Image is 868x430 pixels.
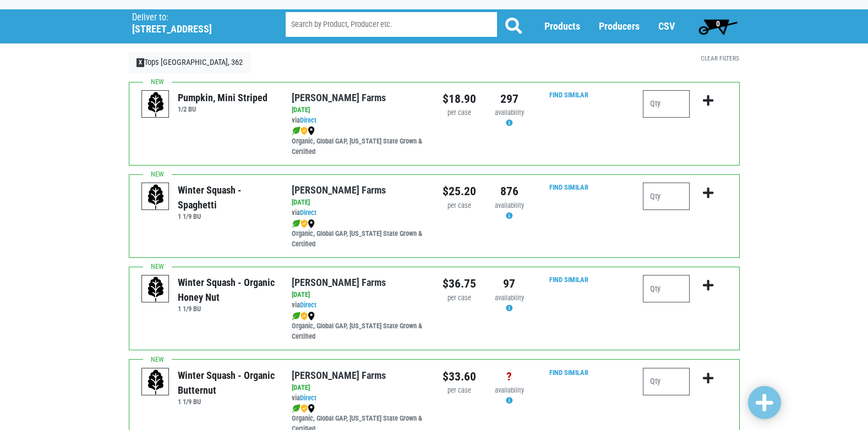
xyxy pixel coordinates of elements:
span: Tops Nottingham, 362 (620 Nottingham Rd, Syracuse, NY 13210, USA) [132,9,266,35]
img: leaf-e5c59151409436ccce96b2ca1b28e03c.png [292,312,301,321]
div: per case [443,385,476,396]
div: via [292,300,425,311]
a: Find Similar [549,91,588,99]
div: 297 [493,90,526,108]
h6: 1 1/9 BU [178,212,275,220]
span: 0 [716,19,720,28]
div: $25.20 [443,183,476,200]
img: safety-e55c860ca8c00a9c171001a62a92dabd.png [301,404,308,413]
div: via [292,115,425,126]
div: per case [443,293,476,304]
div: Pumpkin, Mini Striped [178,90,268,105]
span: availability [495,201,524,210]
a: 0 [694,15,743,37]
a: Find Similar [549,368,588,377]
div: $36.75 [443,275,476,293]
a: XTops [GEOGRAPHIC_DATA], 362 [129,52,251,73]
div: [DATE] [292,383,425,393]
input: Search by Product, Producer etc. [286,12,497,37]
span: availability [495,386,524,394]
img: map_marker-0e94453035b3232a4d21701695807de9.png [308,126,315,135]
img: map_marker-0e94453035b3232a4d21701695807de9.png [308,312,315,321]
div: 876 [493,183,526,200]
div: via [292,208,425,218]
div: ? [493,368,526,385]
a: Direct [300,301,316,309]
div: Organic, Global GAP, [US_STATE] State Grown & Certified [292,218,425,250]
h6: 1 1/9 BU [178,398,275,406]
div: Winter Squash - Organic Butternut [178,368,275,398]
div: per case [443,108,476,118]
a: [PERSON_NAME] Farms [292,277,386,288]
a: Producers [599,20,640,32]
div: Organic, Global GAP, [US_STATE] State Grown & Certified [292,126,425,157]
a: [PERSON_NAME] Farms [292,184,386,196]
p: Deliver to: [132,12,258,23]
a: [PERSON_NAME] Farms [292,92,386,103]
div: Winter Squash - Spaghetti [178,183,275,212]
img: placeholder-variety-43d6402dacf2d531de610a020419775a.svg [142,275,170,303]
img: leaf-e5c59151409436ccce96b2ca1b28e03c.png [292,219,301,228]
div: via [292,393,425,404]
div: [DATE] [292,197,425,208]
div: $33.60 [443,368,476,385]
img: leaf-e5c59151409436ccce96b2ca1b28e03c.png [292,126,301,135]
input: Qty [643,275,690,302]
img: placeholder-variety-43d6402dacf2d531de610a020419775a.svg [142,368,170,396]
div: 97 [493,275,526,293]
div: $18.90 [443,90,476,108]
a: [PERSON_NAME] Farms [292,370,386,381]
div: per case [443,201,476,211]
img: safety-e55c860ca8c00a9c171001a62a92dabd.png [301,312,308,321]
input: Qty [643,368,690,395]
div: [DATE] [292,105,425,115]
img: safety-e55c860ca8c00a9c171001a62a92dabd.png [301,219,308,228]
a: Direct [300,208,316,217]
img: placeholder-variety-43d6402dacf2d531de610a020419775a.svg [142,183,170,211]
h5: [STREET_ADDRESS] [132,23,258,35]
img: map_marker-0e94453035b3232a4d21701695807de9.png [308,404,315,413]
a: CSV [658,20,675,32]
h6: 1 1/9 BU [178,305,275,313]
div: Organic, Global GAP, [US_STATE] State Grown & Certified [292,311,425,342]
h6: 1/2 BU [178,105,268,113]
a: Clear Filters [701,54,739,62]
img: placeholder-variety-43d6402dacf2d531de610a020419775a.svg [142,91,170,118]
img: map_marker-0e94453035b3232a4d21701695807de9.png [308,219,315,228]
img: leaf-e5c59151409436ccce96b2ca1b28e03c.png [292,404,301,413]
a: Find Similar [549,275,588,284]
span: availability [495,294,524,302]
a: Find Similar [549,183,588,191]
input: Qty [643,183,690,210]
span: availability [495,108,524,117]
a: Direct [300,116,316,124]
a: Products [544,20,580,32]
div: Winter Squash - Organic Honey Nut [178,275,275,305]
img: safety-e55c860ca8c00a9c171001a62a92dabd.png [301,126,308,135]
div: [DATE] [292,290,425,300]
input: Qty [643,90,690,118]
span: X [137,58,145,67]
a: Direct [300,394,316,402]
